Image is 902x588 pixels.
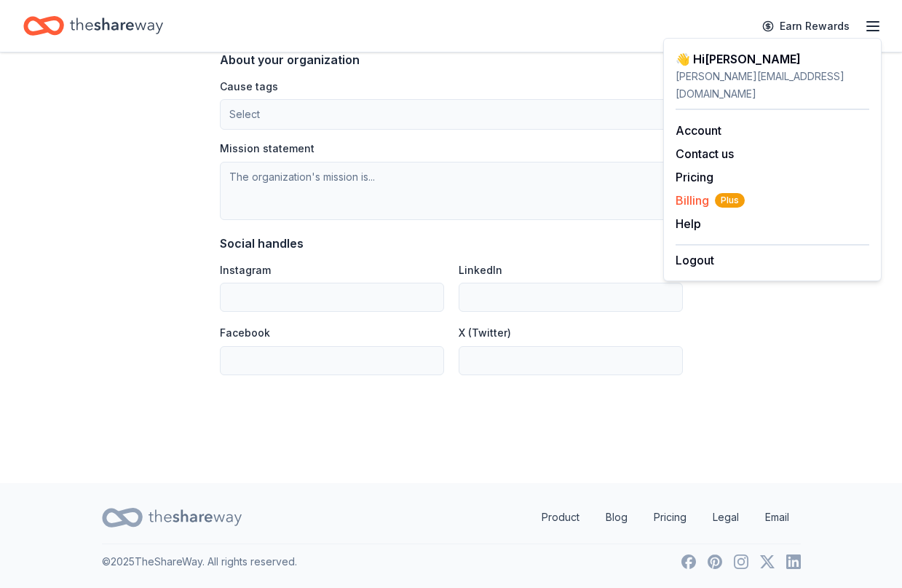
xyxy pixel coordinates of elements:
label: Cause tags [220,79,278,94]
label: Facebook [220,326,270,340]
a: Earn Rewards [753,13,858,39]
a: Account [676,123,721,138]
a: Pricing [676,170,713,184]
a: Pricing [642,503,698,532]
button: BillingPlus [676,192,745,209]
nav: quick links [530,503,801,532]
a: Email [753,503,801,532]
a: Home [23,9,163,43]
a: Product [530,503,591,532]
div: [PERSON_NAME][EMAIL_ADDRESS][DOMAIN_NAME] [676,68,869,103]
button: Help [676,215,701,232]
p: © 2025 TheShareWay. All rights reserved. [102,553,297,571]
button: Logout [676,251,714,269]
div: About your organization [220,51,360,68]
span: Select [229,106,260,123]
div: Social handles [220,235,304,252]
a: Blog [594,503,639,532]
label: X (Twitter) [459,326,511,340]
button: Select [220,99,683,130]
a: Legal [701,503,751,532]
div: 👋 Hi [PERSON_NAME] [676,50,869,68]
span: Billing [676,192,745,209]
label: Instagram [220,263,271,278]
label: LinkedIn [459,263,502,278]
span: Plus [715,193,745,208]
label: Mission statement [220,141,314,156]
button: Contact us [676,145,734,162]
